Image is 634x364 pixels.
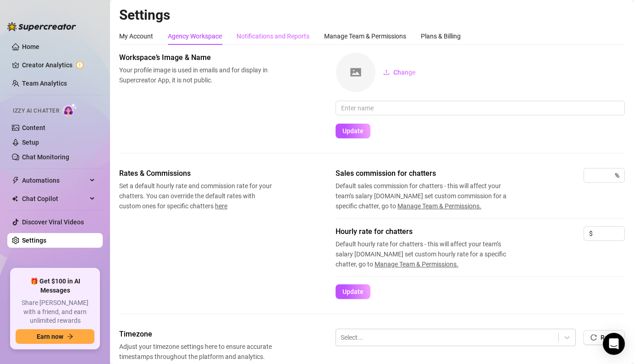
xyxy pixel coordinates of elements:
img: AI Chatter [63,103,77,116]
a: Team Analytics [22,80,67,87]
a: Setup [22,139,39,146]
span: Automations [22,173,87,188]
span: arrow-right [67,333,73,340]
a: Creator Analytics exclamation-circle [22,58,95,72]
a: Home [22,43,39,50]
div: Manage Team & Permissions [324,31,406,41]
button: Update [336,124,370,138]
span: here [215,202,227,210]
img: square-placeholder.png [336,53,375,92]
span: Earn now [37,333,63,340]
span: Manage Team & Permissions. [375,261,458,268]
div: Plans & Billing [421,31,461,41]
div: Agency Workspace [168,31,222,41]
span: Update [342,288,364,295]
button: Reset [583,330,625,345]
span: thunderbolt [12,177,19,184]
a: Settings [22,237,46,244]
div: Open Intercom Messenger [603,333,625,355]
span: upload [383,69,390,76]
button: Update [336,284,370,299]
input: Enter name [336,101,625,115]
span: Sales commission for chatters [336,168,519,179]
span: Set a default hourly rate and commission rate for your chatters. You can override the default rat... [119,181,273,211]
a: Chat Monitoring [22,153,69,161]
img: Chat Copilot [12,196,18,202]
span: Workspace’s Image & Name [119,52,273,63]
span: Default hourly rate for chatters - this will affect your team’s salary [DOMAIN_NAME] set custom h... [336,239,519,269]
span: Manage Team & Permissions. [397,202,481,210]
span: Change [393,69,416,76]
span: Izzy AI Chatter [13,107,59,115]
span: reload [590,334,597,341]
span: Share [PERSON_NAME] with a friend, and earn unlimited rewards [16,299,94,326]
a: Content [22,124,45,131]
div: My Account [119,31,153,41]
span: Hourly rate for chatters [336,226,519,237]
div: Notifications and Reports [237,31,309,41]
span: 🎁 Get $100 in AI Messages [16,277,94,295]
span: Update [342,127,364,135]
span: Reset [601,334,617,341]
button: Earn nowarrow-right [16,329,94,344]
span: Default sales commission for chatters - this will affect your team’s salary [DOMAIN_NAME] set cus... [336,181,519,211]
span: Timezone [119,329,273,340]
span: Rates & Commissions [119,168,273,179]
h2: Settings [119,6,625,24]
span: Chat Copilot [22,191,87,206]
img: logo-BBDzfeDw.svg [7,22,76,31]
a: Discover Viral Videos [22,218,84,226]
button: Change [376,65,423,80]
span: Your profile image is used in emails and for display in Supercreator App, it is not public. [119,65,273,85]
